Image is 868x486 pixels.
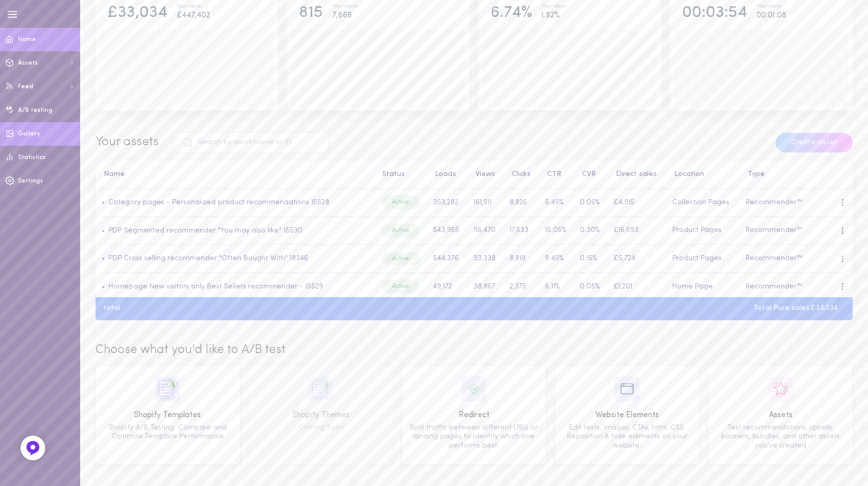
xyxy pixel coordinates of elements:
div: Your store [332,4,357,10]
span: Statistics [18,154,46,161]
span: Recommender™ [746,283,802,290]
span: Product Pages [672,226,722,234]
img: icon [768,377,793,401]
div: Active [382,280,420,293]
div: Active [382,252,420,265]
td: £5,724 [608,245,666,273]
div: Split traffic between different URLs or landing pages to identify which one performs best. [406,423,543,451]
div: Active [382,224,420,237]
span: Your assets [96,136,159,148]
div: £33,034 [107,4,167,22]
td: 0.06% [574,189,608,217]
span: Home [18,36,36,43]
span: Collection Pages [672,199,729,206]
td: 116,470 [467,217,503,245]
button: Create asset [776,133,853,152]
td: 8,826 [504,189,539,217]
td: 353,282 [427,189,467,217]
div: 7,666 [332,9,357,22]
div: Your store [757,4,786,10]
td: 6.11% [539,273,574,301]
a: PDP Cross selling recommender "Often Bought With" 18346 [105,255,308,262]
div: Website Elements [559,409,696,422]
a: PDP Segmented recommender "You may also like" 15530 [105,227,303,235]
span: • [102,283,105,290]
div: 00:01:08 [757,9,786,22]
span: Recommender™ [746,199,802,206]
td: 49,172 [427,273,467,301]
a: Homepage New visitors only Best Sellers recommender - 15529 [105,283,323,290]
span: Recommender™ [746,255,802,262]
button: CVR [577,171,596,178]
img: icon [309,377,333,401]
a: Category pages - Personalized product recommendations 15528 [105,199,329,206]
td: 9.45% [539,245,574,273]
td: £16,693 [608,217,666,245]
div: total [96,305,128,312]
img: Feedback Button [25,440,41,456]
div: £447,402 [177,9,210,22]
a: Homepage New visitors only Best Sellers recommender - 15529 [108,283,323,290]
span: • [102,227,105,235]
div: Test recommendations, upsells, banners, bundles, and other assets you’ve created [712,423,849,451]
td: 0.15% [574,245,608,273]
td: £4,915 [608,189,666,217]
td: 8,819 [504,245,539,273]
div: Shopify A/B Testing: Compare and Optimize Template Performance [99,423,236,441]
span: Product Pages [672,255,722,262]
td: 38,867 [467,273,503,301]
button: Clicks [506,171,531,178]
td: 5.45% [539,189,574,217]
span: Gallery [18,131,40,137]
span: Home Page [672,283,713,290]
td: 17,533 [504,217,539,245]
div: Total Pure sales: £33,034 [746,305,845,312]
a: PDP Segmented recommender "You may also like" 15530 [108,227,303,235]
span: Assets [18,60,38,66]
div: Shopify Templates [99,409,236,422]
td: 543,965 [427,217,467,245]
div: 815 [299,4,323,22]
span: • [102,255,105,262]
td: 2,375 [504,273,539,301]
div: Coming Soon [252,423,389,433]
div: 6.74% [490,4,532,22]
img: icon [462,377,486,401]
div: Your store [177,4,210,10]
td: 544,376 [427,245,467,273]
div: Redirect [406,409,543,422]
button: Name [99,171,125,178]
span: A/B testing [18,107,52,113]
td: 0.05% [574,273,608,301]
button: Views [470,171,495,178]
td: 0.30% [574,217,608,245]
span: Choose what you'd like to A/B test [96,344,286,356]
td: 93,338 [467,245,503,273]
div: Shopify Themes [252,409,389,422]
img: icon [615,377,639,401]
div: Active [382,196,420,209]
span: • [102,199,105,206]
span: Feed [18,84,33,90]
button: CTR [542,171,561,178]
td: £1,201 [608,273,666,301]
img: icon [155,377,180,401]
input: Search by asset name or ID [174,132,329,153]
td: 15.05% [539,217,574,245]
button: Type [743,171,765,178]
td: 161,911 [467,189,503,217]
a: Category pages - Personalized product recommendations 15528 [108,199,329,206]
button: Direct sales [611,171,657,178]
button: Status [377,171,405,178]
span: Recommender™ [746,226,802,234]
span: Settings [18,178,43,184]
div: Your store [541,4,566,10]
a: PDP Cross selling recommender "Often Bought With" 18346 [108,255,308,262]
div: 00:03:54 [682,4,747,22]
button: Location [669,171,704,178]
div: 1.92% [541,9,566,22]
button: Loads [430,171,456,178]
div: Assets [712,409,849,422]
div: Edit texts, images, CTAs, html, CSS. Reposition & hide elements on your website. [559,423,696,451]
